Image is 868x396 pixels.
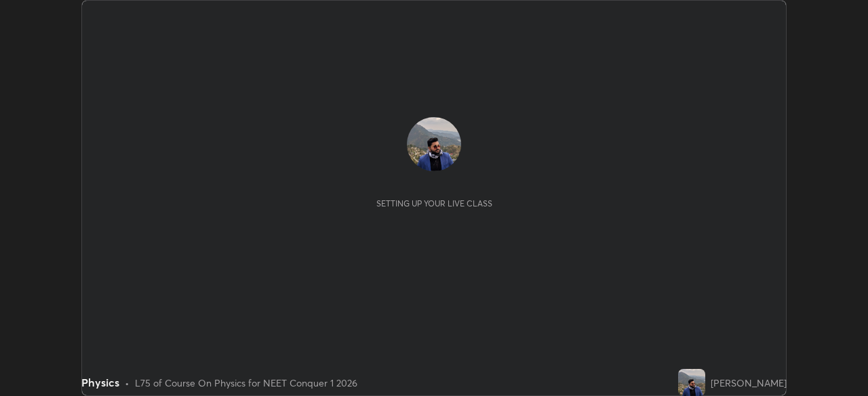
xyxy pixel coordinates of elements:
[711,376,787,390] div: [PERSON_NAME]
[125,376,130,390] div: •
[81,374,119,391] div: Physics
[376,198,492,208] div: Setting up your live class
[407,117,461,171] img: 32457bb2dde54d7ea7c34c8e2a2521d0.jpg
[135,376,357,390] div: L75 of Course On Physics for NEET Conquer 1 2026
[678,369,705,396] img: 32457bb2dde54d7ea7c34c8e2a2521d0.jpg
